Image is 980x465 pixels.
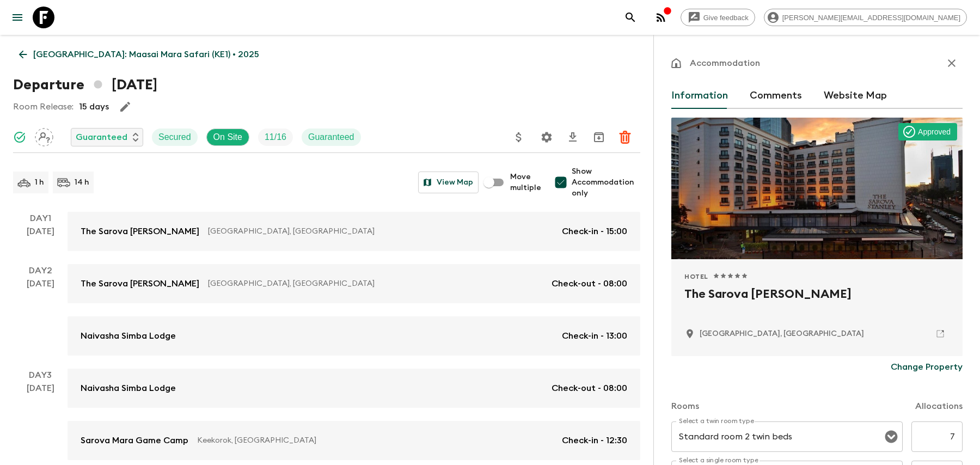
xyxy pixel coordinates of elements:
p: Check-in - 13:00 [562,329,627,342]
p: The Sarova [PERSON_NAME] [81,225,199,238]
button: Archive (Completed, Cancelled or Unsynced Departures only) [588,126,610,148]
p: [GEOGRAPHIC_DATA], [GEOGRAPHIC_DATA] [208,226,553,237]
p: Naivasha Simba Lodge [81,329,176,342]
label: Select a single room type [679,456,758,465]
p: Check-in - 15:00 [562,225,627,238]
p: Guaranteed [76,131,127,144]
button: Settings [536,126,558,148]
a: Give feedback [681,9,755,26]
p: 11 / 16 [265,131,286,144]
p: Check-out - 08:00 [552,382,627,395]
div: [DATE] [27,382,54,460]
p: Guaranteed [308,131,354,144]
p: [GEOGRAPHIC_DATA]: Maasai Mara Safari (KE1) • 2025 [33,48,259,61]
a: [GEOGRAPHIC_DATA]: Maasai Mara Safari (KE1) • 2025 [13,44,265,65]
a: The Sarova [PERSON_NAME][GEOGRAPHIC_DATA], [GEOGRAPHIC_DATA]Check-in - 15:00 [68,212,640,251]
div: [DATE] [27,225,54,251]
p: Accommodation [690,57,760,70]
h2: The Sarova [PERSON_NAME] [684,285,950,320]
p: Check-out - 08:00 [552,277,627,290]
a: Naivasha Simba LodgeCheck-in - 13:00 [68,316,640,356]
p: Naivasha Simba Lodge [81,382,176,395]
span: Assign pack leader [35,131,53,140]
p: Sarova Mara Game Camp [81,434,188,447]
p: On Site [213,131,242,144]
p: Secured [158,131,191,144]
button: Change Property [891,356,963,378]
p: Keekorok, [GEOGRAPHIC_DATA] [197,435,553,446]
span: Move multiple [510,172,541,193]
button: View Map [418,172,479,193]
p: Room Release: [13,100,73,113]
span: Give feedback [697,14,755,22]
button: Website Map [824,83,887,109]
p: Check-in - 12:30 [562,434,627,447]
button: Update Price, Early Bird Discount and Costs [508,126,530,148]
span: [PERSON_NAME][EMAIL_ADDRESS][DOMAIN_NAME] [776,14,966,22]
p: Day 3 [13,369,68,382]
span: Show Accommodation only [572,166,640,199]
a: Sarova Mara Game CampKeekorok, [GEOGRAPHIC_DATA]Check-in - 12:30 [68,421,640,460]
label: Select a twin room type [679,417,754,426]
h1: Departure [DATE] [13,74,157,96]
p: Approved [918,126,951,137]
div: Trip Fill [258,129,293,146]
button: Information [671,83,728,109]
p: [GEOGRAPHIC_DATA], [GEOGRAPHIC_DATA] [208,278,543,289]
div: Photo of The Sarova Stanley [671,118,963,259]
div: [PERSON_NAME][EMAIL_ADDRESS][DOMAIN_NAME] [764,9,967,26]
div: Secured [152,129,198,146]
a: Naivasha Simba LodgeCheck-out - 08:00 [68,369,640,408]
p: Nairobi, Kenya [700,328,864,339]
svg: Synced Successfully [13,131,26,144]
p: Allocations [915,400,963,413]
button: Open [884,429,899,444]
button: Comments [750,83,802,109]
button: menu [7,7,28,28]
span: Hotel [684,272,708,281]
p: 14 h [75,177,89,188]
p: 15 days [79,100,109,113]
a: The Sarova [PERSON_NAME][GEOGRAPHIC_DATA], [GEOGRAPHIC_DATA]Check-out - 08:00 [68,264,640,303]
p: 1 h [35,177,44,188]
div: [DATE] [27,277,54,356]
p: Change Property [891,360,963,374]
button: search adventures [620,7,641,28]
p: Day 1 [13,212,68,225]
div: On Site [206,129,249,146]
p: Rooms [671,400,699,413]
button: Download CSV [562,126,584,148]
p: The Sarova [PERSON_NAME] [81,277,199,290]
button: Delete [614,126,636,148]
p: Day 2 [13,264,68,277]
